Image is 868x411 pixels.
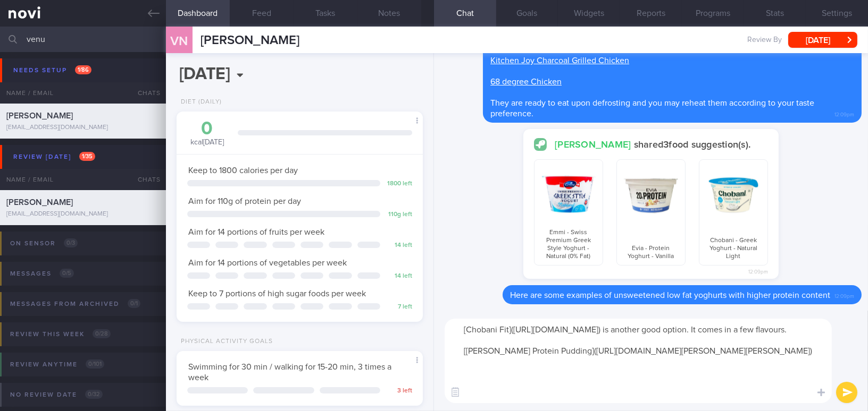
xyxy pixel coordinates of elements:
[6,124,160,132] div: [EMAIL_ADDRESS][DOMAIN_NAME]
[6,210,160,218] div: [EMAIL_ADDRESS][DOMAIN_NAME]
[7,327,113,341] div: Review this week
[123,82,166,104] div: Chats
[747,36,782,45] span: Review By
[748,266,768,276] span: 12:09pm
[490,56,629,65] a: Kitchen Joy Charcoal Grilled Chicken
[86,359,104,369] span: 0 / 101
[834,290,854,300] span: 12:09pm
[539,164,598,224] img: Emmi - Swiss Premium Greek Style Yoghurt - Natural (0% Fat)
[386,211,412,219] div: 110 g left
[788,32,857,48] button: [DATE]
[7,267,77,281] div: Messages
[188,228,324,236] span: Aim for 14 portions of fruits per week
[85,390,103,399] span: 0 / 32
[7,236,80,251] div: On sensor
[188,197,301,206] span: Aim for 110g of protein per day
[616,159,686,266] div: Evia - Protein Yoghurt - Vanilla
[386,387,412,395] div: 3 left
[7,357,107,372] div: Review anytime
[159,20,199,61] div: VN
[490,78,562,86] a: 68 degree Chicken
[386,180,412,188] div: 1800 left
[11,63,94,78] div: Needs setup
[188,289,366,298] span: Keep to 7 portions of high sugar foods per week
[60,269,74,278] span: 0 / 5
[6,198,73,207] span: [PERSON_NAME]
[187,119,227,138] div: 0
[7,297,143,311] div: Messages from Archived
[699,159,768,266] div: Chobani - Greek Yoghurt - Natural Light
[177,338,273,346] div: Physical Activity Goals
[123,169,166,190] div: Chats
[64,238,78,247] span: 0 / 3
[79,152,95,161] span: 1 / 35
[834,108,854,118] span: 12:09pm
[704,164,763,224] img: Chobani - Greek Yoghurt - Natural Light
[75,65,91,74] span: 1 / 86
[386,242,412,250] div: 14 left
[177,98,222,106] div: Diet (Daily)
[510,291,830,299] span: Here are some examples of unsweetened low fat yoghurts with higher protein content
[11,150,98,164] div: Review [DATE]
[534,138,768,151] div: shared 3 food suggestion(s).
[93,329,111,338] span: 0 / 28
[7,388,105,402] div: No review date
[128,299,140,308] span: 0 / 1
[188,363,391,382] span: Swimming for 30 min / walking for 15-20 min, 3 times a week
[188,259,347,267] span: Aim for 14 portions of vegetables per week
[490,99,814,118] span: They are ready to eat upon defrosting and you may reheat them according to your taste preference.
[555,140,634,150] strong: [PERSON_NAME]
[534,159,603,266] div: Emmi - Swiss Premium Greek Style Yoghurt - Natural (0% Fat)
[201,34,299,47] span: [PERSON_NAME]
[6,112,73,120] span: [PERSON_NAME]
[386,303,412,311] div: 7 left
[621,164,681,224] img: Evia - Protein Yoghurt - Vanilla
[188,166,298,175] span: Keep to 1800 calories per day
[386,272,412,280] div: 14 left
[187,119,227,148] div: kcal [DATE]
